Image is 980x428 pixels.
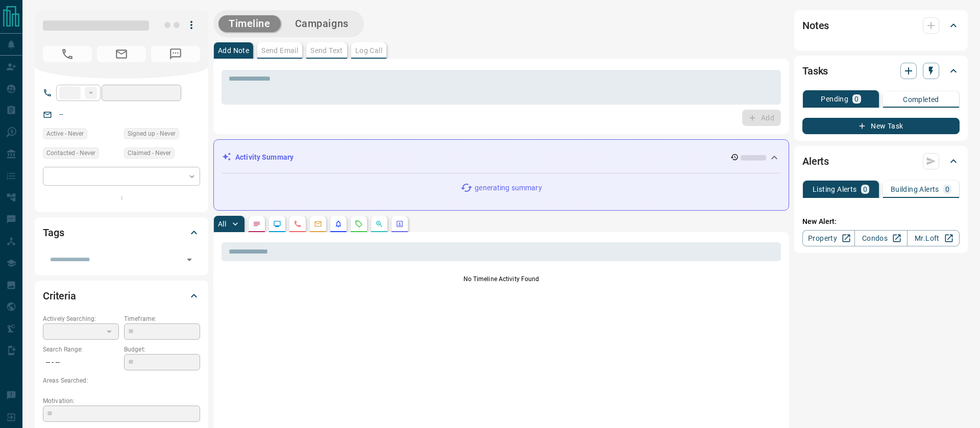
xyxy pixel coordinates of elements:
p: Pending [821,95,848,103]
a: Property [802,230,855,246]
svg: Calls [293,220,302,228]
p: Activity Summary [235,152,293,163]
h2: Tags [43,224,64,241]
h2: Criteria [43,288,76,304]
a: Condos [854,230,907,246]
p: No Timeline Activity Found [222,274,781,284]
p: All [218,220,226,228]
p: 0 [945,186,949,193]
p: Timeframe: [124,314,200,323]
span: No Number [151,46,200,62]
span: Signed up - Never [128,129,176,139]
h2: Alerts [802,153,829,169]
a: Mr.Loft [907,230,960,246]
div: Notes [802,13,960,38]
div: Criteria [43,284,200,308]
p: Listing Alerts [813,186,857,193]
button: Timeline [218,15,281,32]
p: 0 [854,95,859,103]
button: New Task [802,118,960,134]
p: Building Alerts [891,186,939,193]
svg: Notes [253,220,261,228]
div: Activity Summary [222,148,780,167]
div: Alerts [802,149,960,173]
h2: Notes [802,17,829,34]
p: generating summary [475,183,542,193]
svg: Opportunities [375,220,383,228]
p: Search Range: [43,345,119,354]
span: No Email [97,46,146,62]
p: New Alert: [802,216,960,227]
button: Campaigns [285,15,359,32]
div: Tags [43,220,200,245]
svg: Emails [314,220,322,228]
svg: Listing Alerts [334,220,342,228]
p: Actively Searching: [43,314,119,323]
svg: Agent Actions [396,220,404,228]
p: Completed [903,96,939,103]
span: No Number [43,46,92,62]
p: -- - -- [43,354,119,371]
a: -- [59,110,63,118]
p: 0 [863,186,867,193]
span: Active - Never [46,129,84,139]
svg: Requests [355,220,363,228]
p: Areas Searched: [43,376,200,385]
div: Tasks [802,59,960,83]
p: Add Note [218,47,249,54]
svg: Lead Browsing Activity [273,220,281,228]
p: Motivation: [43,396,200,406]
span: Claimed - Never [128,148,171,158]
h2: Tasks [802,63,828,79]
p: Budget: [124,345,200,354]
button: Open [182,253,197,267]
span: Contacted - Never [46,148,95,158]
